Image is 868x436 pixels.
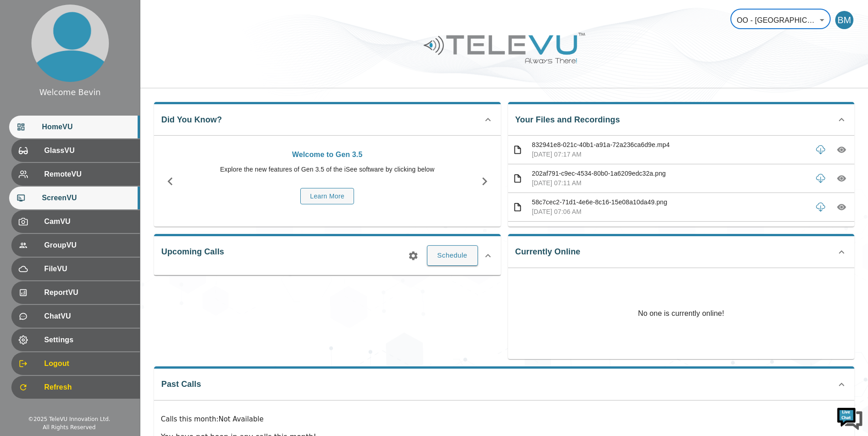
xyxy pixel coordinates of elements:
div: GlassVU [11,139,140,162]
div: ReportVU [11,281,140,304]
div: FileVU [11,258,140,280]
div: ChatVU [11,305,140,328]
p: 58c7cec2-71d1-4e6e-8c16-15e08a10da49.png [532,198,808,207]
span: Logout [44,358,133,369]
div: Settings [11,329,140,351]
p: Welcome to Gen 3.5 [191,149,464,160]
p: 832941e8-021c-40b1-a91a-72a236ca6d9e.mp4 [532,140,808,150]
textarea: Type your message and hit 'Enter' [5,248,174,280]
div: OO - [GEOGRAPHIC_DATA] - [PERSON_NAME] [730,7,831,33]
span: Refresh [44,382,133,393]
div: HomeVU [9,116,140,138]
p: [DATE] 07:11 AM [532,178,808,188]
span: ReportVU [44,287,133,298]
img: profile.png [31,5,109,82]
button: Schedule [427,245,478,265]
span: ScreenVU [42,193,133,203]
p: 2ebfa0c0-db7b-4dec-95f2-15930507906f.png [532,226,808,236]
img: Logo [422,29,586,67]
div: ScreenVU [9,187,140,209]
div: Logout [11,352,140,375]
span: RemoteVU [44,169,133,180]
div: GroupVU [11,234,140,257]
p: Explore the new features of Gen 3.5 of the iSee software by clicking below [191,165,464,174]
span: GlassVU [44,145,133,156]
button: Learn More [300,188,354,205]
p: [DATE] 07:06 AM [532,207,808,217]
p: No one is currently online! [638,268,724,359]
span: FileVU [44,264,133,274]
span: Settings [44,335,133,345]
span: GroupVU [44,240,133,251]
div: Chat with us now [47,48,153,60]
div: RemoteVU [11,163,140,186]
img: d_736959983_company_1615157101543_736959983 [15,42,38,65]
span: HomeVU [42,122,133,132]
div: CamVU [11,210,140,233]
img: Chat Widget [836,404,863,431]
div: BM [835,11,853,29]
div: Welcome Bevin [39,86,101,98]
p: [DATE] 07:17 AM [532,150,808,159]
span: ChatVU [44,311,133,322]
div: Minimize live chat window [149,5,171,26]
div: Refresh [11,376,140,399]
div: All Rights Reserved [43,423,96,431]
p: 202af791-c9ec-4534-80b0-1a6209edc32a.png [532,169,808,178]
p: Calls this month : Not Available [161,414,847,425]
span: CamVU [44,216,133,227]
span: We're online! [53,115,126,207]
